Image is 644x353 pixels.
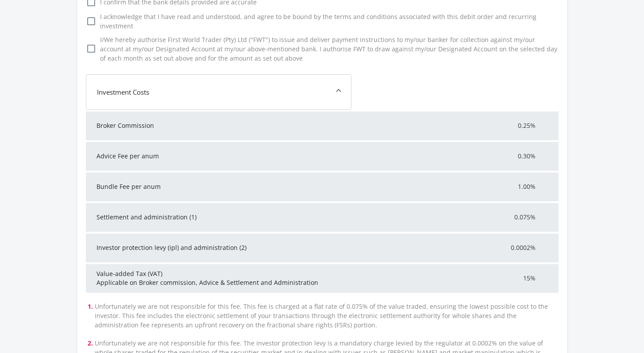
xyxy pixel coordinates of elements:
div: Investor protection levy (ipl) and administration (2) [86,243,440,252]
div: Broker Commission [86,121,440,130]
i: check_box_outline_blank [86,43,96,54]
div: 0.30% [440,152,559,161]
span: I/We hereby authorise First World Trader (Pty) Ltd ("FWT") to issue and deliver payment instructi... [96,35,559,63]
div: Value-added Tax (VAT) Applicable on Broker commission, Advice & Settlement and Administration [86,269,440,287]
mat-expansion-panel-header: Investment Costs [86,74,351,110]
div: Investment Costs [86,110,559,293]
div: 0.075% [440,213,559,222]
div: Advice Fee per anum [86,152,440,161]
li: Unfortunately we are not responsible for this fee. This fee is charged at a flat rate of 0.075% o... [95,302,559,330]
span: I acknowledge that I have read and understood, and agree to be bound by the terms and conditions ... [96,12,559,31]
div: Investment Costs [97,87,149,97]
div: 0.0002% [440,243,559,252]
i: check_box_outline_blank [86,16,96,27]
div: Bundle Fee per anum [86,182,440,191]
div: 15% [440,274,559,283]
div: 1.00% [440,182,559,191]
div: Settlement and administration (1) [86,213,440,222]
div: 0.25% [440,121,559,130]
